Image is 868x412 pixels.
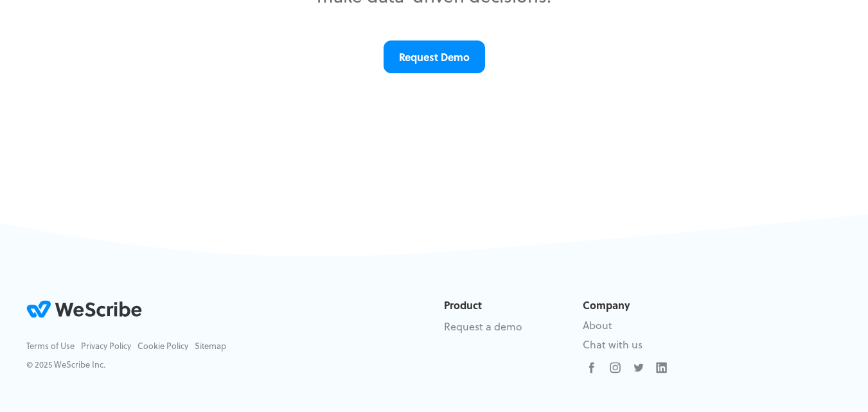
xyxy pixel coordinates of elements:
[444,319,522,334] a: Request a demo
[652,358,671,377] a: >LinkedIn
[606,358,625,377] a: >Instagram
[583,358,602,377] a: Facebook
[26,339,75,352] a: Terms of Use
[583,298,703,313] div: Company
[81,339,131,352] a: Privacy Policy
[583,337,642,352] a: Chat with us
[444,298,564,313] div: Product
[26,358,425,371] div: © 2025 WeScribe Inc.
[384,40,485,73] a: Request Demo
[195,339,226,352] a: Sitemap
[583,318,612,332] a: About
[137,339,188,352] a: Cookie Policy
[629,358,648,377] a: >Twitter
